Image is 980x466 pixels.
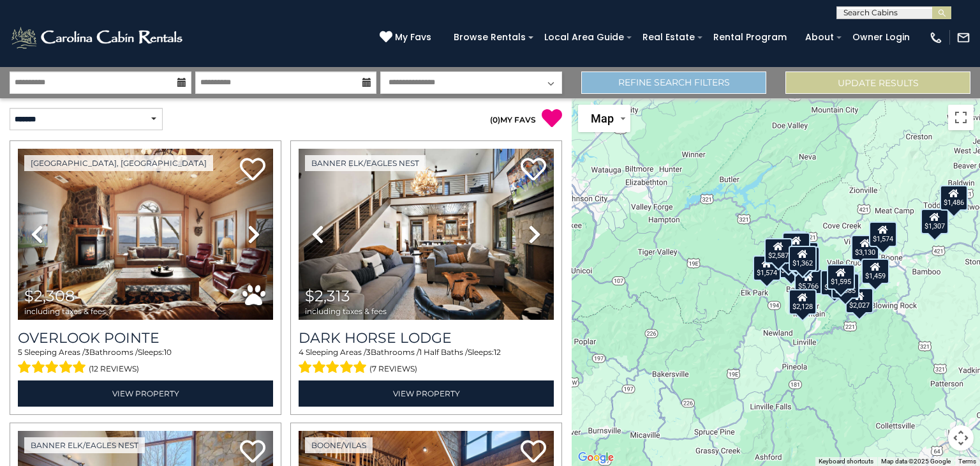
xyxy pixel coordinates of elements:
[18,329,273,347] a: Overlook Pointe
[956,31,970,45] img: mail-regular-white.png
[707,27,793,47] a: Rental Program
[447,27,532,47] a: Browse Rentals
[380,31,434,45] a: My Favs
[851,235,879,260] div: $3,130
[494,347,501,357] span: 12
[24,437,145,453] a: Banner Elk/Eagles Nest
[24,307,106,315] span: including taxes & fees
[305,437,373,453] a: Boone/Vilas
[18,347,273,377] div: Sleeping Areas / Bathrooms / Sleeps:
[85,347,89,357] span: 3
[18,347,22,357] span: 5
[305,155,426,171] a: Banner Elk/Eagles Nest
[521,439,546,466] a: Add to favorites
[366,347,371,357] span: 3
[490,115,500,124] span: ( )
[305,307,387,315] span: including taxes & fees
[827,264,855,290] div: $1,595
[789,246,817,271] div: $1,362
[764,238,792,264] div: $2,587
[940,185,968,211] div: $1,486
[799,27,840,47] a: About
[18,380,273,407] a: View Property
[419,347,468,357] span: 1 Half Baths /
[18,149,273,320] img: thumbnail_163477009.jpeg
[846,27,916,47] a: Owner Login
[490,115,536,124] a: (0)MY FAVS
[921,209,949,234] div: $1,307
[845,288,873,313] div: $2,027
[24,287,75,305] span: $2,308
[395,31,431,44] span: My Favs
[881,458,951,465] span: Map data ©2025 Google
[861,259,889,284] div: $1,459
[581,71,766,94] a: Refine Search Filters
[24,155,213,171] a: [GEOGRAPHIC_DATA], [GEOGRAPHIC_DATA]
[869,222,897,247] div: $1,574
[493,115,498,124] span: 0
[948,425,974,451] button: Map camera controls
[299,329,554,347] a: Dark Horse Lodge
[240,156,265,184] a: Add to favorites
[948,105,974,130] button: Toggle fullscreen view
[89,361,139,377] span: (12 reviews)
[305,287,350,305] span: $2,313
[521,156,546,184] a: Add to favorites
[789,289,817,315] div: $2,128
[783,231,806,257] div: $910
[240,439,265,466] a: Add to favorites
[369,361,417,377] span: (7 reviews)
[785,71,970,94] button: Update Results
[299,149,554,320] img: thumbnail_164375639.jpeg
[929,31,943,45] img: phone-regular-white.png
[575,449,617,466] a: Open this area in Google Maps (opens a new window)
[299,380,554,407] a: View Property
[578,105,630,132] button: Change map style
[820,270,849,296] div: $2,047
[299,347,554,377] div: Sleeping Areas / Bathrooms / Sleeps:
[591,112,614,125] span: Map
[958,458,976,465] a: Terms
[636,27,701,47] a: Real Estate
[538,27,630,47] a: Local Area Guide
[753,255,781,281] div: $1,574
[782,232,810,258] div: $2,236
[794,269,822,294] div: $5,766
[164,347,172,357] span: 10
[299,347,304,357] span: 4
[10,25,186,50] img: White-1-2.png
[819,457,873,466] button: Keyboard shortcuts
[575,449,617,466] img: Google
